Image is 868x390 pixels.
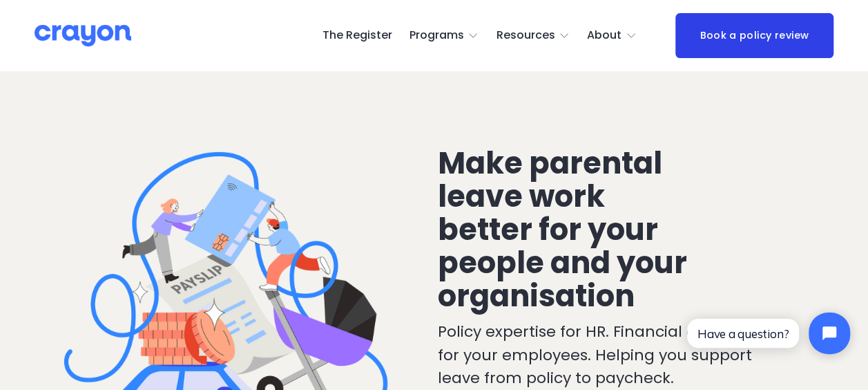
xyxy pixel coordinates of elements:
p: Policy expertise for HR. Financial coaching for your employees. Helping you support leave from po... [438,320,766,389]
a: folder dropdown [587,25,637,47]
span: Programs [409,26,464,46]
iframe: Tidio Chat [675,301,862,366]
a: Book a policy review [675,13,833,59]
span: Make parental leave work better for your people and your organisation [438,142,693,317]
img: Crayon [35,24,131,48]
span: About [587,26,621,46]
span: Resources [496,26,554,46]
a: folder dropdown [496,25,570,47]
a: The Register [322,25,392,47]
a: folder dropdown [409,25,479,47]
